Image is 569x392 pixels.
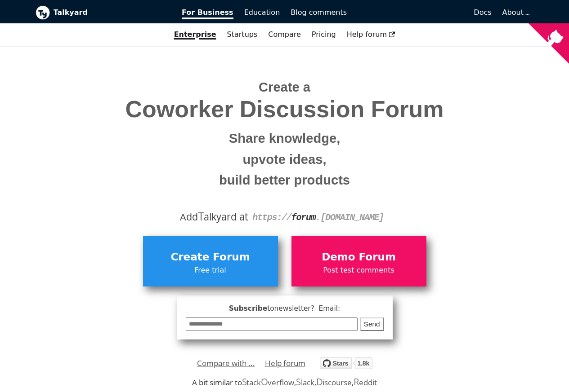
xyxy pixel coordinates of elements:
a: Create ForumFree trial [143,236,278,286]
a: StackOverflow [242,377,295,388]
span: Create a [259,80,310,94]
span: Help forum [347,30,395,39]
span: to newsletter ? Email: [267,304,340,313]
span: O [261,375,268,388]
a: Reddit [354,377,377,388]
a: Star debiki/talkyard on GitHub [320,359,372,372]
a: Help forum [341,27,401,42]
span: Blog comments [291,8,347,17]
a: Startups [222,27,263,42]
a: Docs [352,5,497,20]
span: Subscribe [186,303,384,314]
a: About [502,8,529,17]
img: Talkyard logo [36,5,50,20]
small: build better products [42,170,527,191]
a: Compare with ... [197,357,255,370]
a: Demo ForumPost test comments [291,236,426,286]
a: Blog comments [285,5,352,20]
span: D [316,375,323,388]
span: Coworker Discussion Forum [42,97,527,122]
a: Enterprise [169,27,222,42]
a: Education [239,5,286,20]
a: Talkyard logoTalkyard [36,5,170,20]
span: Post test comments [296,264,422,276]
a: Discourse [316,377,352,388]
span: T [198,208,204,224]
span: S [296,375,301,388]
a: Help forum [265,357,305,370]
a: Slack [296,377,314,388]
strong: forum [291,212,316,223]
span: Education [244,8,280,17]
b: Talkyard [54,7,170,18]
span: Docs [474,8,491,17]
div: Add alkyard at [42,209,527,225]
span: Free trial [148,264,273,276]
a: Pricing [306,27,341,42]
button: Send [360,317,384,331]
img: talkyard.svg [320,357,372,369]
small: upvote ideas, [42,149,527,170]
span: R [354,375,359,388]
a: For Business [176,5,239,20]
a: Compare [268,30,301,39]
span: S [242,375,247,388]
small: Share knowledge, [42,128,527,149]
span: Create Forum [148,249,273,266]
span: For Business [182,8,233,19]
code: https:// . [DOMAIN_NAME] [252,212,384,223]
span: Demo Forum [296,249,422,266]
